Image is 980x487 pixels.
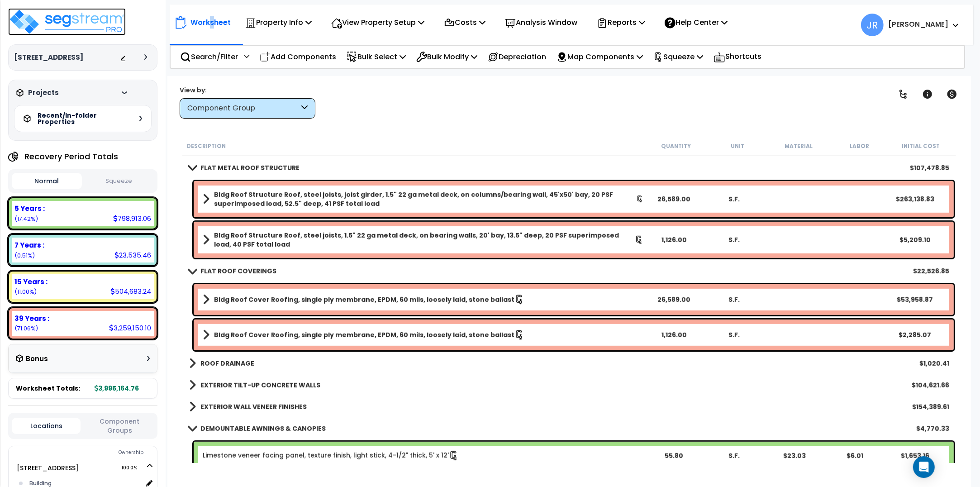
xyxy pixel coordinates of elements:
[644,330,704,339] div: 1,126.00
[885,195,945,204] div: $263,138.83
[190,16,231,29] p: Worksheet
[665,16,728,29] p: Help Center
[331,16,424,29] p: View Property Setup
[916,424,949,433] div: $4,770.33
[255,46,341,67] div: Add Components
[110,286,151,296] div: 504,683.24
[214,330,514,339] b: Bldg Roof Cover Roofing, single ply membrane, EPDM, 60 mils, loosely laid, stone ballast
[885,330,945,339] div: $2,285.07
[187,143,226,150] small: Description
[483,46,551,67] div: Depreciation
[200,402,307,411] b: EXTERIOR WALL VENEER FINISHES
[214,231,635,249] b: Bldg Roof Structure Roof, steel joists, 1.5" 22 ga metal deck, on bearing walls, 20' bay, 13.5" d...
[114,250,151,260] div: 23,535.46
[850,143,870,150] small: Labor
[214,190,636,208] b: Bldg Roof Structure Roof, steel joists, joist girder, 1.5" 22 ga metal deck, on columns/bearing w...
[14,215,38,223] small: (17.42%)
[557,51,643,63] p: Map Components
[200,359,254,368] b: ROOF DRAINAGE
[885,235,945,244] div: $5,209.10
[24,152,118,161] h4: Recovery Period Totals
[765,451,824,460] div: $23.03
[885,451,945,460] div: $1,653.16
[505,16,577,29] p: Analysis Window
[644,235,704,244] div: 1,126.00
[644,195,704,204] div: 26,589.00
[704,295,764,304] div: S.F.
[14,314,49,323] b: 39 Years :
[200,381,320,390] b: EXTERIOR TILT-UP CONCRETE WALLS
[888,19,948,29] b: [PERSON_NAME]
[644,295,704,304] div: 26,589.00
[347,51,406,63] p: Bulk Select
[245,16,312,29] p: Property Info
[203,231,643,249] a: Assembly Title
[95,384,139,393] b: 3,995,164.76
[180,86,315,95] div: View by:
[180,51,238,63] p: Search/Filter
[910,163,949,172] div: $107,478.85
[203,190,643,208] a: Assembly Title
[203,451,459,461] a: Individual Item
[913,267,949,276] div: $22,526.85
[14,204,45,213] b: 5 Years :
[704,330,764,339] div: S.F.
[913,456,935,478] div: Open Intercom Messenger
[200,424,326,433] b: DEMOUNTABLE AWNINGS & CANOPIES
[85,416,154,435] button: Component Groups
[14,277,48,286] b: 15 Years :
[912,381,949,390] div: $104,621.66
[84,173,154,189] button: Squeeze
[885,295,945,304] div: $53,958.87
[28,88,59,97] h3: Projects
[912,402,949,411] div: $154,389.61
[14,240,44,250] b: 7 Years :
[919,359,949,368] div: $1,020.41
[661,143,691,150] small: Quantity
[14,288,37,296] small: (11.00%)
[902,143,940,150] small: Initial Cost
[597,16,645,29] p: Reports
[214,295,514,304] b: Bldg Roof Cover Roofing, single ply membrane, EPDM, 60 mils, loosely laid, stone ballast
[444,16,485,29] p: Costs
[861,14,884,36] span: JR
[12,173,82,189] button: Normal
[704,195,764,204] div: S.F.
[14,53,83,62] h3: [STREET_ADDRESS]
[14,325,38,332] small: (71.06%)
[416,51,477,63] p: Bulk Modify
[8,8,126,35] img: logo_pro_r.png
[187,103,299,114] div: Component Group
[488,51,546,63] p: Depreciation
[709,46,766,68] div: Shortcuts
[704,235,764,244] div: S.F.
[200,267,276,276] b: FLAT ROOF COVERINGS
[14,252,35,259] small: (0.51%)
[203,293,643,306] a: Assembly Title
[26,355,48,363] h3: Bonus
[825,451,885,460] div: $6.01
[38,112,101,125] h5: Recent/In-folder Properties
[203,329,643,341] a: Assembly Title
[12,418,81,434] button: Locations
[785,143,813,150] small: Material
[109,323,151,333] div: 3,259,150.10
[644,451,704,460] div: 55.80
[16,384,80,393] span: Worksheet Totals:
[17,463,79,473] a: [STREET_ADDRESS] 100.0%
[27,447,157,458] div: Ownership
[714,50,761,63] p: Shortcuts
[121,463,145,473] span: 100.0%
[113,214,151,223] div: 798,913.06
[731,143,744,150] small: Unit
[260,51,336,63] p: Add Components
[653,51,703,63] p: Squeeze
[704,451,764,460] div: S.F.
[200,163,300,172] b: FLAT METAL ROOF STRUCTURE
